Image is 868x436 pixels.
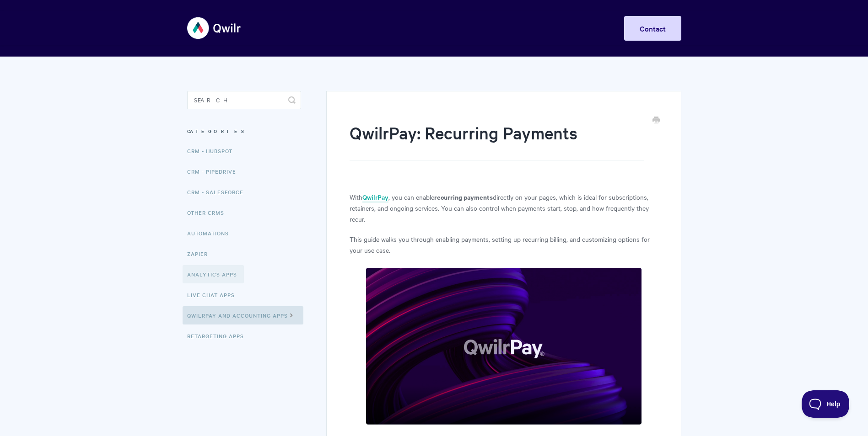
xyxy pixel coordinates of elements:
[187,224,236,242] a: Automations
[187,142,239,160] a: CRM - HubSpot
[187,327,251,345] a: Retargeting Apps
[187,203,231,222] a: Other CRMs
[350,234,658,255] p: This guide walks you through enabling payments, setting up recurring billing, and customizing opt...
[187,183,250,201] a: CRM - Salesforce
[350,191,658,224] p: With , you can enable directly on your pages, which is ideal for subscriptions, retainers, and on...
[187,286,242,304] a: Live Chat Apps
[434,192,493,202] strong: recurring payments
[802,390,850,418] iframe: Toggle Customer Support
[362,192,388,202] a: QwilrPay
[187,11,242,45] img: Qwilr Help Center
[183,265,244,283] a: Analytics Apps
[350,121,644,160] h1: QwilrPay: Recurring Payments
[624,16,681,41] a: Contact
[652,116,660,126] a: Print this Article
[187,91,301,109] input: Search
[187,245,215,263] a: Zapier
[183,306,303,324] a: QwilrPay and Accounting Apps
[187,123,301,139] h3: Categories
[187,162,243,181] a: CRM - Pipedrive
[366,267,642,425] img: file-hBILISBX3B.png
